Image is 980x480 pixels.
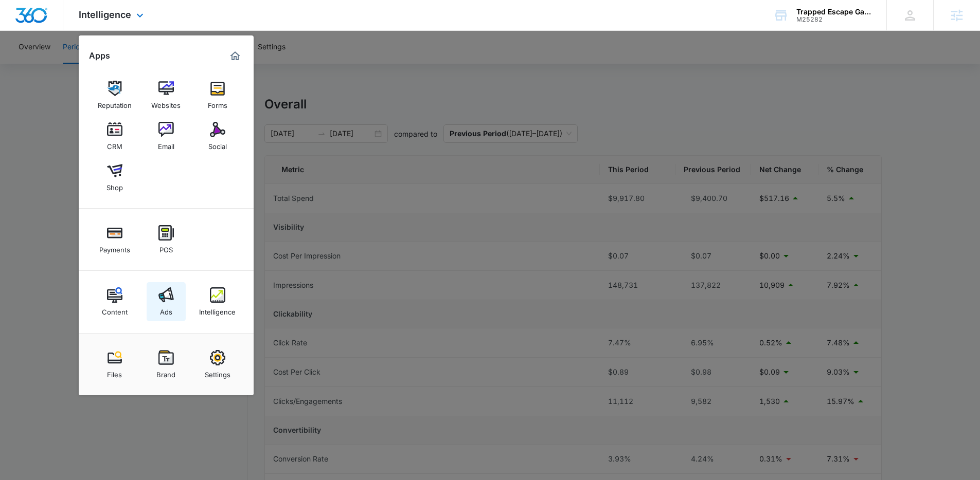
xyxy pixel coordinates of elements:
a: Social [198,117,237,156]
a: POS [147,220,186,259]
a: Files [95,345,134,384]
a: Marketing 360® Dashboard [227,48,243,64]
div: Email [158,137,174,151]
a: CRM [95,117,134,156]
div: Ads [160,303,172,316]
span: Intelligence [79,9,131,20]
div: Content [102,303,128,316]
a: Websites [147,76,186,115]
div: account name [796,8,871,16]
div: Settings [205,365,230,379]
a: Payments [95,220,134,259]
a: Settings [198,345,237,384]
a: Email [147,117,186,156]
a: Ads [147,282,186,321]
div: Intelligence [199,303,236,316]
a: Shop [95,158,134,197]
div: Reputation [98,96,132,109]
div: CRM [107,137,122,151]
h2: Apps [89,51,110,61]
a: Forms [198,76,237,115]
div: Files [107,365,122,379]
div: Forms [208,96,227,109]
a: Content [95,282,134,321]
div: Shop [106,178,123,192]
div: POS [159,241,173,254]
div: Social [208,137,227,151]
div: Brand [156,365,175,379]
div: Payments [99,241,130,254]
a: Reputation [95,76,134,115]
div: Websites [151,96,181,109]
a: Brand [147,345,186,384]
div: account id [796,16,871,23]
a: Intelligence [198,282,237,321]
